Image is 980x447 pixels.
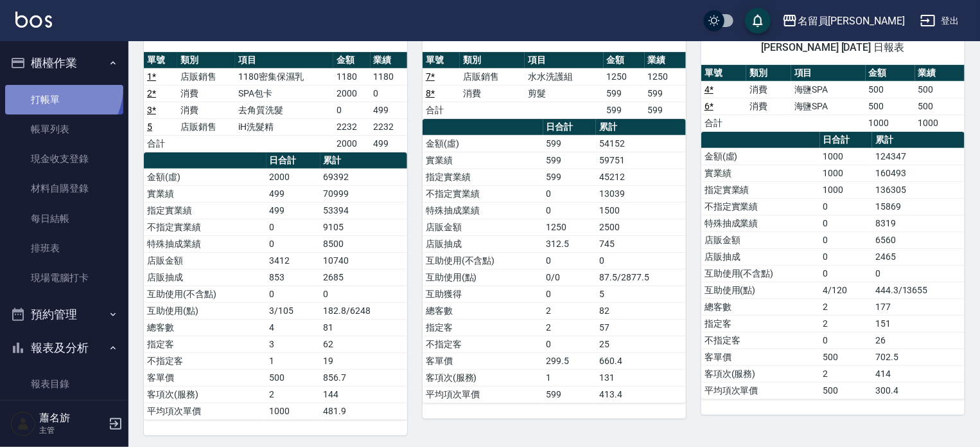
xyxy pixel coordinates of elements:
td: 500 [915,81,965,98]
td: 182.8/6248 [320,302,407,319]
td: 互助使用(點) [423,269,543,286]
td: 413.4 [596,386,686,403]
td: 1000 [820,148,873,165]
td: 0 [820,232,873,248]
td: 消費 [746,98,791,114]
td: 店販金額 [701,232,820,248]
td: 0 [820,215,873,232]
td: 9105 [320,219,407,235]
td: 客項次(服務) [701,365,820,382]
td: 店販銷售 [460,68,525,85]
td: 0 [596,252,686,269]
th: 單號 [701,65,746,82]
td: 店販銷售 [177,118,235,135]
td: 不指定客 [701,332,820,349]
td: 特殊抽成業績 [701,215,820,232]
th: 金額 [866,65,915,82]
td: 500 [866,98,915,114]
td: 平均項次單價 [423,386,543,403]
td: 客單價 [144,369,267,386]
td: 599 [543,169,597,185]
td: 店販抽成 [423,235,543,252]
th: 金額 [604,52,645,69]
td: 實業績 [144,185,267,202]
td: 互助使用(點) [701,282,820,298]
td: 0 [267,235,320,252]
table: a dense table [701,132,965,399]
td: 481.9 [320,403,407,419]
td: 2 [820,315,873,332]
th: 類別 [460,52,525,69]
table: a dense table [423,119,686,403]
td: 1250 [543,219,597,235]
td: 2232 [371,118,407,135]
td: 745 [596,235,686,252]
img: Logo [15,12,52,28]
td: 合計 [144,135,177,152]
td: 57 [596,319,686,336]
td: 599 [543,386,597,403]
td: 87.5/2877.5 [596,269,686,286]
td: 指定客 [701,315,820,332]
td: 499 [267,185,320,202]
td: 2000 [267,169,320,185]
td: 2 [267,386,320,403]
th: 類別 [746,65,791,82]
button: 預約管理 [5,298,123,331]
img: Person [10,411,36,437]
td: 702.5 [872,349,965,365]
td: 2685 [320,269,407,286]
td: 599 [604,85,645,102]
td: 1250 [645,68,686,85]
td: 消費 [177,102,235,118]
td: 8319 [872,215,965,232]
table: a dense table [701,65,965,132]
td: 160493 [872,165,965,181]
td: 0 [333,102,370,118]
button: save [745,8,771,33]
td: 1250 [604,68,645,85]
td: 136305 [872,181,965,198]
a: 5 [147,122,152,132]
td: 177 [872,298,965,315]
th: 累計 [872,132,965,149]
td: 指定客 [144,336,267,352]
a: 排班表 [5,233,123,263]
td: 1180 [333,68,370,85]
td: 店販抽成 [701,248,820,265]
table: a dense table [144,52,407,152]
td: 500 [267,369,320,386]
td: 特殊抽成業績 [423,202,543,219]
td: 消費 [460,85,525,102]
th: 類別 [177,52,235,69]
table: a dense table [144,152,407,420]
td: 15869 [872,198,965,215]
td: 不指定客 [423,336,543,352]
td: 不指定實業績 [144,219,267,235]
td: 2 [543,319,597,336]
th: 累計 [320,152,407,169]
td: 2232 [333,118,370,135]
td: 互助使用(不含點) [144,286,267,302]
td: 0 [543,336,597,352]
td: 互助使用(不含點) [701,265,820,282]
td: 69392 [320,169,407,185]
td: 店販金額 [423,219,543,235]
td: 500 [820,349,873,365]
td: iH洗髮精 [235,118,333,135]
td: 124347 [872,148,965,165]
td: 2000 [333,135,370,152]
button: 登出 [915,9,965,33]
td: 去角質洗髮 [235,102,333,118]
td: 互助使用(不含點) [423,252,543,269]
td: 店販金額 [144,252,267,269]
td: 299.5 [543,352,597,369]
td: 1 [267,352,320,369]
td: 1000 [866,114,915,131]
td: 3/105 [267,302,320,319]
td: 1000 [267,403,320,419]
div: 名留員[PERSON_NAME] [798,13,905,29]
td: 62 [320,336,407,352]
td: 500 [820,382,873,399]
th: 項目 [791,65,866,82]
